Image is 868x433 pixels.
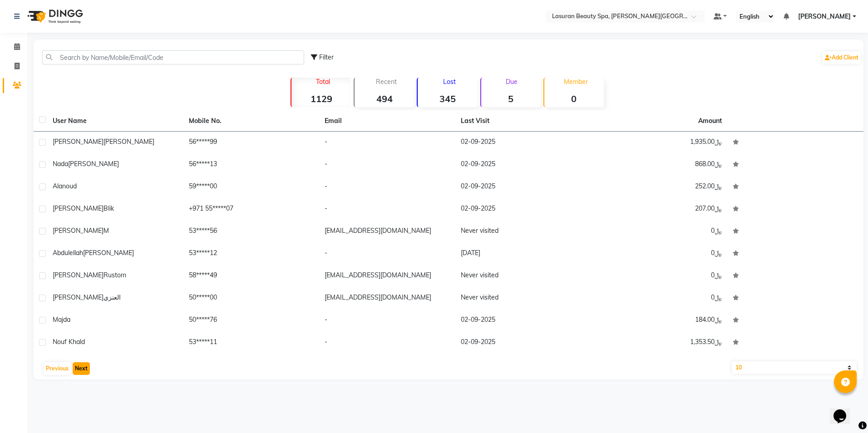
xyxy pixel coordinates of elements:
span: Abdulellah [53,249,83,257]
td: Never visited [455,221,592,243]
span: [PERSON_NAME] [83,249,134,257]
td: ﷼0 [592,287,728,310]
td: - [319,154,455,176]
th: Email [319,111,455,132]
td: [EMAIL_ADDRESS][DOMAIN_NAME] [319,287,455,310]
span: Blik [104,204,114,212]
td: 02-09-2025 [455,154,592,176]
td: [EMAIL_ADDRESS][DOMAIN_NAME] [319,221,455,243]
td: ﷼0 [592,243,728,265]
span: [PERSON_NAME] [53,293,104,301]
p: Recent [358,78,414,86]
span: [PERSON_NAME] [798,12,851,21]
td: 02-09-2025 [455,176,592,198]
strong: 0 [544,93,604,104]
span: Nouf khald [53,338,85,346]
td: ﷼252.00 [592,176,728,198]
td: Never visited [455,287,592,310]
td: 02-09-2025 [455,198,592,221]
input: Search by Name/Mobile/Email/Code [42,50,304,64]
span: Rustom [104,271,126,279]
span: Majda [53,315,70,324]
th: User Name [47,111,183,132]
a: Add Client [823,51,861,64]
strong: 5 [481,93,541,104]
span: [PERSON_NAME] [104,138,154,146]
td: 02-09-2025 [455,132,592,154]
th: Mobile No. [183,111,320,132]
td: ﷼207.00 [592,198,728,221]
th: Amount [693,111,727,131]
td: Never visited [455,265,592,287]
p: Member [548,78,604,86]
td: 02-09-2025 [455,332,592,354]
td: [DATE] [455,243,592,265]
span: [PERSON_NAME] [53,138,104,146]
td: - [319,176,455,198]
iframe: chat widget [830,397,859,424]
span: Filter [319,53,334,61]
span: [PERSON_NAME] [53,271,104,279]
p: Lost [421,78,477,86]
button: Next [73,362,90,375]
span: [PERSON_NAME] [68,160,119,168]
strong: 494 [355,93,414,104]
td: - [319,132,455,154]
span: m [104,226,109,235]
td: ﷼184.00 [592,310,728,332]
strong: 345 [418,93,477,104]
th: Last Visit [455,111,592,132]
td: - [319,310,455,332]
td: - [319,198,455,221]
p: Total [295,78,351,86]
span: [PERSON_NAME] [53,204,104,212]
strong: 1129 [291,93,351,104]
td: ﷼1,353.50 [592,332,728,354]
td: ﷼868.00 [592,154,728,176]
td: ﷼0 [592,265,728,287]
span: Nada [53,160,68,168]
td: [EMAIL_ADDRESS][DOMAIN_NAME] [319,265,455,287]
td: - [319,243,455,265]
span: العنزي [104,293,121,301]
span: alanoud [53,182,77,190]
span: [PERSON_NAME] [53,226,104,235]
td: ﷼1,935.00 [592,132,728,154]
td: ﷼0 [592,221,728,243]
button: Previous [44,362,71,375]
td: 02-09-2025 [455,310,592,332]
p: Due [483,78,541,86]
img: logo [23,4,85,29]
td: - [319,332,455,354]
